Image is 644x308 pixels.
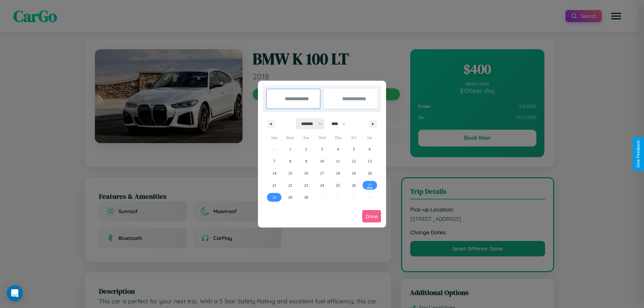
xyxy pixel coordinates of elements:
span: 7 [273,155,275,167]
span: Sat [362,132,378,143]
span: 8 [289,155,291,167]
span: 26 [352,179,356,191]
button: 11 [330,155,346,167]
button: 3 [314,143,330,155]
button: 28 [266,191,282,203]
span: Thu [330,132,346,143]
button: 27 [362,179,378,191]
button: 20 [362,167,378,179]
span: Mon [282,132,298,143]
button: 25 [330,179,346,191]
span: 9 [305,155,307,167]
span: 29 [288,191,292,203]
span: 21 [272,179,276,191]
button: 26 [346,179,362,191]
div: Open Intercom Messenger [7,285,23,301]
span: 3 [321,143,323,155]
button: 17 [314,167,330,179]
button: 19 [346,167,362,179]
button: 29 [282,191,298,203]
button: 8 [282,155,298,167]
button: 4 [330,143,346,155]
span: Wed [314,132,330,143]
button: 9 [298,155,314,167]
button: 30 [298,191,314,203]
button: 23 [298,179,314,191]
span: 10 [320,155,324,167]
span: 25 [336,179,340,191]
button: Done [362,210,381,223]
span: 11 [336,155,340,167]
span: 20 [368,167,372,179]
span: 24 [320,179,324,191]
span: 1 [289,143,291,155]
span: 13 [368,155,372,167]
span: 15 [288,167,292,179]
button: 6 [362,143,378,155]
span: 28 [272,191,276,203]
button: 1 [282,143,298,155]
button: 12 [346,155,362,167]
button: 2 [298,143,314,155]
span: 19 [352,167,356,179]
span: 4 [337,143,339,155]
span: 16 [304,167,308,179]
button: 22 [282,179,298,191]
span: 22 [288,179,292,191]
button: 24 [314,179,330,191]
span: 12 [352,155,356,167]
button: 7 [266,155,282,167]
button: 10 [314,155,330,167]
span: 27 [368,179,372,191]
button: 15 [282,167,298,179]
span: 2 [305,143,307,155]
button: 16 [298,167,314,179]
span: Sun [266,132,282,143]
span: Fri [346,132,362,143]
button: 13 [362,155,378,167]
span: 5 [353,143,355,155]
span: 14 [272,167,276,179]
span: Tue [298,132,314,143]
span: 17 [320,167,324,179]
span: 18 [336,167,340,179]
span: 6 [369,143,371,155]
button: 14 [266,167,282,179]
div: Give Feedback [636,140,641,168]
button: 5 [346,143,362,155]
button: 21 [266,179,282,191]
button: 18 [330,167,346,179]
span: 23 [304,179,308,191]
span: 30 [304,191,308,203]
